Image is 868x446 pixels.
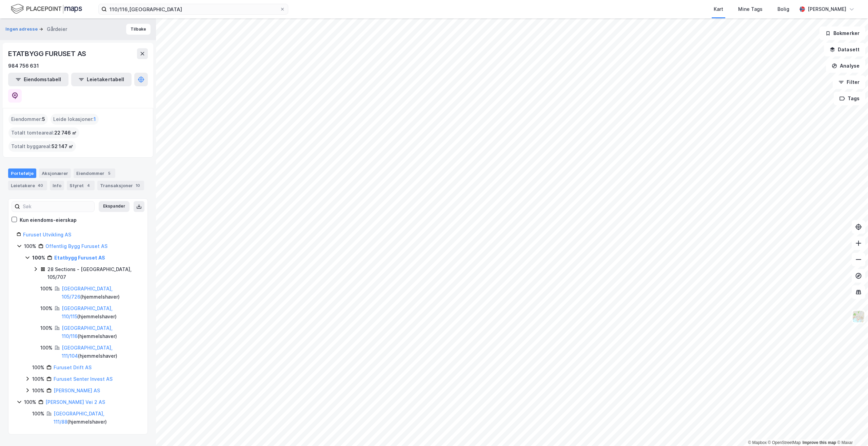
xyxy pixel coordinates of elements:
[834,413,868,446] iframe: Chat Widget
[777,5,789,13] div: Bolig
[826,59,865,73] button: Analyse
[32,387,44,395] div: 100%
[51,114,99,125] div: Leide lokasjoner :
[32,363,44,372] div: 100%
[8,181,47,190] div: Leietakere
[8,73,68,86] button: Eiendomstabell
[11,3,82,15] img: logo.f888ab2527a4732fd821a326f86c7f29.svg
[71,73,132,86] button: Leietakertabell
[62,344,139,360] div: ( hjemmelshaver )
[126,24,151,35] button: Tilbake
[40,285,53,293] div: 100%
[134,182,141,189] div: 10
[54,376,113,382] a: Furuset Senter Invest AS
[820,26,865,40] button: Bokmerker
[833,75,865,89] button: Filter
[714,5,723,13] div: Kart
[23,232,71,237] a: Furuset Utvikling AS
[24,398,36,406] div: 100%
[62,304,139,321] div: ( hjemmelshaver )
[52,142,73,150] span: 52 147 ㎡
[20,201,94,212] input: Søk
[8,62,39,70] div: 984 756 631
[8,48,87,59] div: ETATBYGG FURUSET AS
[62,305,113,319] a: [GEOGRAPHIC_DATA], 110/115
[42,115,45,123] span: 5
[40,344,53,352] div: 100%
[62,324,139,340] div: ( hjemmelshaver )
[97,181,144,190] div: Transaksjoner
[62,325,113,339] a: [GEOGRAPHIC_DATA], 110/116
[45,243,107,249] a: Offentlig Bygg Furuset AS
[47,25,67,33] div: Gårdeier
[36,182,44,189] div: 40
[74,168,115,178] div: Eiendommer
[39,168,71,178] div: Aksjonærer
[748,440,767,445] a: Mapbox
[852,310,865,323] img: Z
[32,410,44,418] div: 100%
[834,413,868,446] div: Kontrollprogram for chat
[54,364,92,370] a: Furuset Drift AS
[24,242,36,250] div: 100%
[45,399,105,405] a: [PERSON_NAME] Vei 2 AS
[808,5,846,13] div: [PERSON_NAME]
[62,285,139,301] div: ( hjemmelshaver )
[62,286,113,300] a: [GEOGRAPHIC_DATA], 105/726
[94,115,96,123] span: 1
[54,388,100,393] a: [PERSON_NAME] AS
[47,265,139,282] div: 28 Sections - [GEOGRAPHIC_DATA], 105/707
[54,255,105,261] a: Etatbygg Furuset AS
[8,141,76,152] div: Totalt byggareal :
[54,411,104,425] a: [GEOGRAPHIC_DATA], 111/88
[8,127,79,138] div: Totalt tomteareal :
[54,129,77,137] span: 22 746 ㎡
[768,440,801,445] a: OpenStreetMap
[824,43,865,56] button: Datasett
[54,410,139,426] div: ( hjemmelshaver )
[106,170,113,177] div: 5
[803,440,836,445] a: Improve this map
[50,181,64,190] div: Info
[5,26,39,33] button: Ingen adresse
[834,92,865,105] button: Tags
[40,324,53,332] div: 100%
[8,168,36,178] div: Portefølje
[738,5,763,13] div: Mine Tags
[67,181,95,190] div: Styret
[40,304,53,313] div: 100%
[62,345,113,359] a: [GEOGRAPHIC_DATA], 111/104
[99,201,130,212] button: Ekspander
[32,254,45,262] div: 100%
[8,114,48,125] div: Eiendommer :
[85,182,92,189] div: 4
[20,216,77,224] div: Kun eiendoms-eierskap
[107,4,280,14] input: Søk på adresse, matrikkel, gårdeiere, leietakere eller personer
[32,375,44,383] div: 100%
